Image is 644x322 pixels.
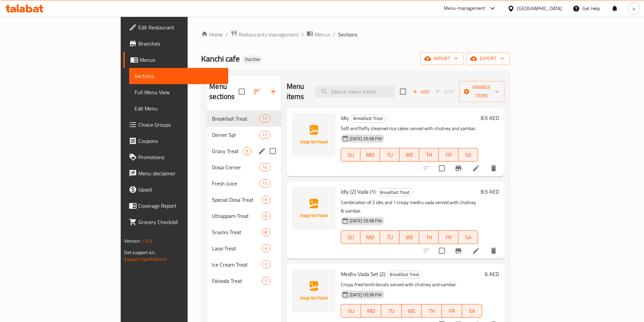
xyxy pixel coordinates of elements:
span: [DATE] 05:58 PM [347,218,384,224]
span: FR [442,232,456,242]
span: Choice Groups [138,121,223,129]
span: Coverage Report [138,202,223,210]
span: Get support on: [124,248,155,257]
img: Idly [292,113,335,156]
span: SU [344,150,358,160]
button: SA [462,304,482,318]
span: 5 [262,197,270,203]
div: Special Dosa Treat [212,196,262,204]
button: SA [458,230,478,244]
span: Edit Menu [135,104,223,113]
button: import [420,52,463,65]
h6: 6 AED [485,269,499,279]
span: Promotions [138,153,223,161]
div: Breakfast Treat [350,115,386,123]
span: 4 [262,245,270,252]
span: 14 [260,164,270,171]
button: export [466,52,510,65]
button: FR [442,304,462,318]
button: Manage items [459,81,504,102]
a: Edit menu item [472,164,480,172]
div: items [262,261,270,269]
div: Ice Cream Treat1 [207,256,281,273]
span: SU [344,232,358,242]
a: Choice Groups [123,117,228,133]
span: FR [442,150,456,160]
a: Grocery Checklist [123,214,228,230]
span: Grocery Checklist [138,218,223,226]
img: Idly (2) Vada (1) [292,187,335,230]
div: Special Dosa Treat5 [207,192,281,208]
span: TU [383,150,397,160]
span: Version: [124,237,141,245]
h6: 8.5 AED [481,187,499,196]
button: SU [341,304,361,318]
span: Menus [140,56,223,64]
div: items [262,196,270,204]
span: a [633,5,635,12]
div: Dosai Corner [212,163,259,171]
span: TH [424,306,439,316]
span: FR [445,306,459,316]
button: TH [422,304,442,318]
div: Ice Cream Treat [212,261,262,269]
span: MO [363,150,377,160]
span: Add item [410,86,432,97]
div: [GEOGRAPHIC_DATA] [517,5,562,12]
div: items [262,212,270,220]
span: Manage items [464,83,499,100]
span: Fresh Juice [212,179,259,188]
span: 8 [262,229,270,236]
div: Inactive [242,55,263,64]
span: Coupons [138,137,223,145]
span: [DATE] 05:58 PM [347,135,384,142]
button: Add [410,86,432,97]
div: Dosai Corner14 [207,159,281,175]
a: Sections [129,68,228,84]
div: Breakfast Treat [212,115,259,123]
span: [DATE] 05:58 PM [347,292,384,298]
a: Edit menu item [472,247,480,255]
button: TU [381,304,402,318]
h6: 8.5 AED [481,113,499,123]
span: Snacks Treat [212,228,262,236]
span: TH [422,232,436,242]
div: Uthappam Treat6 [207,208,281,224]
a: Branches [123,35,228,52]
div: Snacks Treat8 [207,224,281,240]
div: Gravy Treat9edit [207,143,281,159]
div: Fresh Juice11 [207,175,281,192]
span: Menus [315,30,330,39]
button: SA [458,148,478,162]
span: Gravy Treat [212,147,243,155]
span: Uthappam Treat [212,212,262,220]
a: Menus [307,30,330,39]
span: Restaurants management [239,30,299,39]
div: items [262,277,270,285]
a: Coverage Report [123,198,228,214]
div: Dinner Spl [212,131,259,139]
li: / [333,30,335,39]
p: Soft and fluffy steamed rice cakes served with chutney and sambar. [341,124,478,133]
button: MO [361,304,381,318]
span: Full Menu View [135,88,223,96]
button: FR [439,148,458,162]
nav: breadcrumb [201,30,510,39]
div: items [259,179,270,188]
a: Menus [123,52,228,68]
span: TU [383,232,397,242]
span: MO [364,306,379,316]
span: SA [461,232,475,242]
button: TH [419,148,439,162]
span: WE [402,150,416,160]
span: Idly (2) Vada (1) [341,187,376,197]
span: Menu disclaimer [138,169,223,177]
span: TU [384,306,399,316]
span: Select section [396,84,410,99]
div: Dinner Spl11 [207,127,281,143]
div: items [262,228,270,236]
button: FR [439,230,458,244]
a: Edit Menu [129,100,228,117]
span: Sections [338,30,357,39]
span: TH [422,150,436,160]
